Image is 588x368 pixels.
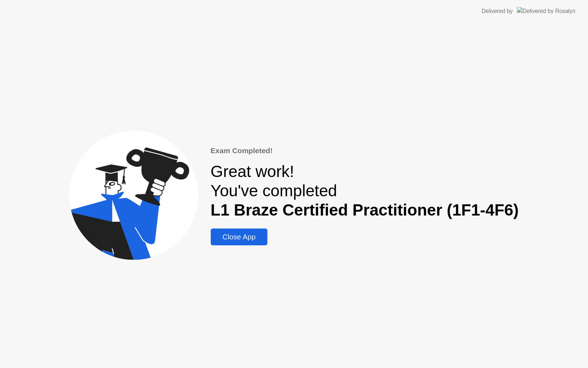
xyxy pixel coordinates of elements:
[211,145,519,156] div: Exam Completed!
[211,201,519,219] b: L1 Braze Certified Practitioner (1F1-4F6)
[482,7,513,15] div: Delivered by
[211,162,519,220] div: Great work! You've completed
[211,229,268,245] button: Close App
[517,7,575,15] img: Delivered by Rosalyn
[213,233,266,241] div: Close App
